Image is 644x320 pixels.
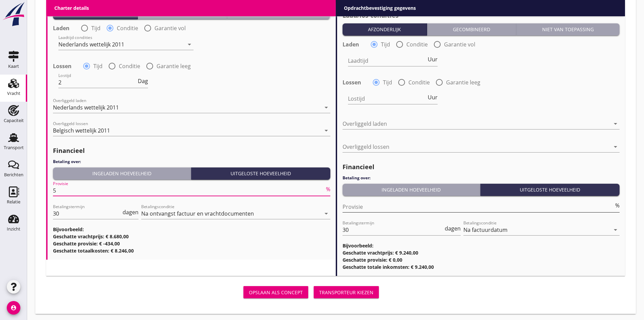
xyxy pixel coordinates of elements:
strong: Lossen [343,79,361,86]
button: Gecombineerd [427,23,516,36]
h4: Betaling over: [343,175,620,181]
label: Garantie leeg [446,79,480,86]
i: arrow_drop_down [185,40,194,48]
button: Uitgeloste hoeveelheid [480,184,620,196]
h3: Geschatte vrachtprijs: € 9.240,00 [343,249,620,256]
i: arrow_drop_down [611,143,620,151]
i: arrow_drop_down [611,120,620,128]
div: Transporteur kiezen [319,289,373,296]
div: dagen [121,209,139,215]
div: Na factuurdatum [463,227,508,233]
img: logo-small.a267ee39.svg [1,2,26,27]
h2: Financieel [343,162,620,172]
button: Niet van toepassing [516,23,620,36]
input: Betalingstermijn [53,208,121,219]
label: Tijd [383,79,392,86]
input: Betalingstermijn [343,224,444,235]
h4: Betaling over: [53,159,330,165]
div: Relatie [7,200,20,204]
input: Laadtijd [348,55,426,66]
div: Afzonderlijk [56,9,135,17]
h3: Geschatte vrachtprijs: € 8.680,00 [53,233,330,240]
label: Conditie [119,63,140,69]
div: Ingeladen hoeveelheid [345,186,478,193]
label: Conditie [408,79,430,86]
div: Afzonderlijk [345,26,424,33]
h3: Geschatte provisie: € 0,00 [343,256,620,263]
div: Transport [4,145,24,150]
div: Uitgeloste hoeveelheid [194,170,328,177]
h3: Geschatte provisie: € -434,00 [53,240,330,247]
h2: Financieel [53,146,330,155]
i: arrow_drop_down [322,103,330,112]
input: Provisie [53,185,325,196]
i: account_circle [7,301,20,315]
span: Uur [428,57,438,62]
strong: Laden [343,41,359,48]
span: Uur [428,95,438,100]
div: Gecombineerd [430,26,513,33]
input: Lostijd [348,93,426,104]
div: Na ontvangst factuur en vrachtdocumenten [141,211,254,217]
input: Provisie [343,201,614,212]
div: Gecombineerd [141,9,224,17]
div: Berichten [4,173,23,177]
div: Inzicht [7,227,20,231]
button: Niet van toepassing [227,7,330,19]
label: Conditie [117,25,138,32]
h2: Laad/los-condities [343,11,620,20]
h3: Geschatte totaalkosten: € 8.246,00 [53,247,330,254]
button: Opslaan als concept [243,286,308,298]
h3: Bijvoorbeeld: [343,242,620,249]
div: Vracht [7,91,20,96]
div: Uitgeloste hoeveelheid [483,186,617,193]
div: Opslaan als concept [249,289,303,296]
div: % [325,186,330,192]
div: dagen [443,226,461,231]
label: Garantie leeg [157,63,191,69]
i: arrow_drop_down [322,209,330,218]
button: Ingeladen hoeveelheid [343,184,481,196]
strong: Laden [53,25,70,32]
label: Garantie vol [444,41,475,48]
label: Tijd [93,63,103,69]
button: Uitgeloste hoeveelheid [191,167,330,180]
label: Tijd [91,25,100,32]
button: Afzonderlijk [343,23,427,36]
i: arrow_drop_down [322,126,330,135]
button: Afzonderlijk [53,7,138,19]
h3: Bijvoorbeeld: [53,226,330,233]
span: Dag [138,78,148,84]
i: arrow_drop_down [611,226,620,234]
div: Nederlands wettelijk 2011 [58,41,124,47]
input: Lostijd [58,77,136,88]
button: Gecombineerd [138,7,227,19]
button: Transporteur kiezen [314,286,379,298]
div: Capaciteit [4,118,24,123]
div: % [614,203,620,208]
h3: Geschatte totale inkomsten: € 9.240,00 [343,263,620,271]
div: Nederlands wettelijk 2011 [53,104,119,111]
div: Niet van toepassing [230,9,328,17]
button: Ingeladen hoeveelheid [53,167,191,180]
strong: Lossen [53,63,72,69]
div: Kaart [8,64,19,68]
div: Niet van toepassing [519,26,617,33]
div: Belgisch wettelijk 2011 [53,127,110,134]
div: Ingeladen hoeveelheid [56,170,188,177]
label: Garantie vol [154,25,186,32]
label: Conditie [406,41,428,48]
label: Tijd [381,41,390,48]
